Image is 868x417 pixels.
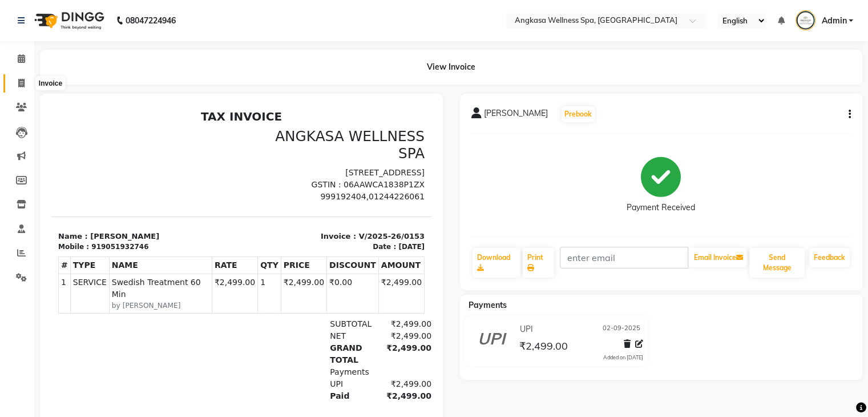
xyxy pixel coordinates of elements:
div: ₹2,499.00 [326,225,380,237]
div: [DATE] [347,137,373,147]
th: AMOUNT [327,152,373,169]
img: logo [29,5,107,37]
span: Swedish Treatment 60 Min [60,171,158,195]
th: TYPE [19,152,58,169]
span: UPI [278,274,292,283]
div: GRAND TOTAL [272,237,326,261]
div: 919051932746 [40,137,97,147]
span: Admin [821,15,846,27]
div: ₹2,499.00 [326,213,380,225]
p: 999192404,01244226061 [197,86,373,98]
p: Name : [PERSON_NAME] [7,126,183,137]
a: Feedback [809,248,850,267]
div: NET [272,225,326,237]
td: ₹2,499.00 [160,169,206,209]
th: NAME [58,152,160,169]
div: Paid [272,285,326,297]
h2: TAX INVOICE [7,5,373,18]
h3: ANGKASA WELLNESS SPA [197,23,373,57]
small: by [PERSON_NAME] [60,195,158,206]
span: UPI [519,323,532,335]
td: SERVICE [19,169,58,209]
th: PRICE [229,152,275,169]
input: enter email [560,247,688,268]
span: 02-09-2025 [603,323,640,335]
td: ₹0.00 [276,169,328,209]
button: Prebook [562,106,595,122]
div: Invoice [36,77,65,90]
td: 1 [7,169,19,209]
div: ₹2,499.00 [326,237,380,261]
div: Added on [DATE] [603,354,643,362]
p: GSTIN : 06AAWCA1838P1ZX [197,74,373,86]
span: [PERSON_NAME] [484,107,548,123]
button: Send Message [749,248,805,278]
p: Please visit again ! [7,311,373,321]
td: 1 [207,169,230,209]
button: Email Invoice [689,248,747,267]
div: Payment Received [627,202,695,214]
span: ₹2,499.00 [519,339,567,355]
div: SUBTOTAL [272,213,326,225]
th: RATE [160,152,206,169]
td: ₹2,499.00 [229,169,275,209]
p: [STREET_ADDRESS] [197,62,373,74]
th: QTY [207,152,230,169]
th: DISCOUNT [276,152,328,169]
div: ₹2,499.00 [326,285,380,297]
p: Invoice : V/2025-26/0153 [197,126,373,137]
b: 08047224946 [126,5,176,37]
div: Date : [321,137,345,147]
div: Payments [272,261,326,273]
img: Admin [796,10,815,30]
span: Payments [469,300,507,310]
a: Download [473,248,521,278]
div: Mobile : [7,137,38,147]
a: Print [523,248,554,278]
td: ₹2,499.00 [327,169,373,209]
div: ₹2,499.00 [326,273,380,285]
div: View Invoice [40,50,862,85]
th: # [7,152,19,169]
